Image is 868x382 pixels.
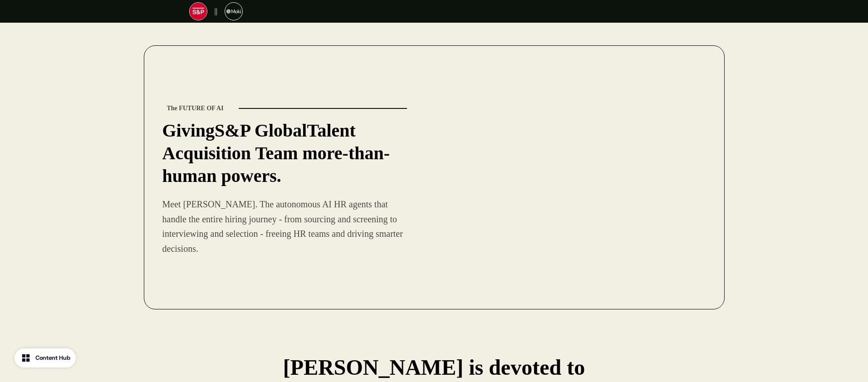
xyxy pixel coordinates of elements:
[35,353,70,362] div: Content Hub
[162,120,215,141] strong: Giving
[167,105,224,112] strong: The FUTURE OF AI
[162,197,412,256] p: Meet [PERSON_NAME]. The autonomous AI HR agents that handle the entire hiring journey - from sour...
[15,348,76,367] button: Content Hub
[215,6,217,17] p: ||
[162,119,412,187] p: S&P Global
[162,120,390,186] strong: Talent Acquisition Team more-than-human powers.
